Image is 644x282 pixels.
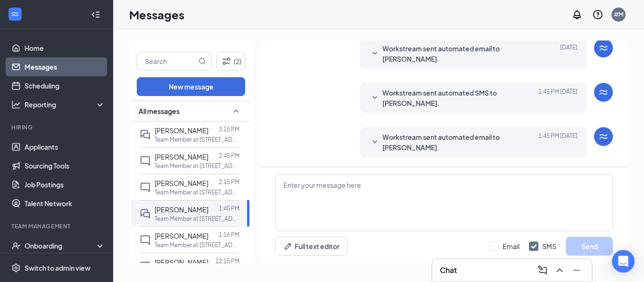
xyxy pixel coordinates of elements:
svg: Collapse [91,10,100,19]
svg: WorkstreamLogo [10,9,20,19]
p: Team Member at [STREET_ADDRESS][PERSON_NAME] [155,162,239,170]
svg: Analysis [11,100,21,109]
a: Job Postings [25,175,105,194]
a: Scheduling [25,76,105,95]
svg: ChatInactive [140,261,151,272]
svg: Pen [283,242,293,251]
span: [DATE] 1:45 PM [538,132,578,153]
a: Applicants [25,137,105,156]
button: ComposeMessage [535,263,550,278]
div: Reporting [25,100,106,109]
div: #M [614,10,623,18]
svg: WorkstreamLogo [598,131,609,142]
span: [PERSON_NAME] [155,153,208,161]
svg: Notifications [571,9,583,20]
h3: Chat [440,265,457,275]
div: Onboarding [25,241,97,250]
svg: UserCheck [11,241,21,250]
input: Search [137,52,197,70]
span: [DATE] [560,43,578,64]
p: 3:15 PM [219,125,239,133]
h1: Messages [129,7,184,23]
svg: QuestionInfo [592,9,603,20]
span: Workstream sent automated SMS to [PERSON_NAME]. [382,88,535,108]
a: Sourcing Tools [25,156,105,175]
p: Team Member at [STREET_ADDRESS][PERSON_NAME] [155,188,239,196]
div: Open Intercom Messenger [612,250,635,273]
button: Send [566,237,613,256]
p: Team Member at [STREET_ADDRESS][PERSON_NAME] [155,241,239,249]
span: [PERSON_NAME] [155,126,208,135]
svg: DoubleChat [140,208,151,219]
button: New message [137,77,245,96]
a: Home [25,39,105,57]
span: [PERSON_NAME] [155,232,208,240]
a: Messages [25,57,105,76]
a: Talent Network [25,194,105,213]
p: 2:15 PM [219,178,239,186]
p: Team Member at [STREET_ADDRESS][PERSON_NAME] [155,136,239,144]
svg: ChatInactive [140,182,151,193]
span: [PERSON_NAME] [155,258,208,266]
p: 12:15 PM [215,257,239,265]
svg: SmallChevronDown [369,137,380,148]
button: Full text editorPen [275,237,347,256]
p: 2:45 PM [219,152,239,160]
svg: Minimize [571,265,582,276]
svg: WorkstreamLogo [598,42,609,54]
div: Team Management [11,222,103,230]
p: Team Member at [STREET_ADDRESS][PERSON_NAME] [155,215,239,223]
div: Switch to admin view [25,263,91,273]
button: Filter (2) [216,52,245,71]
span: [PERSON_NAME] [155,179,208,187]
svg: SmallChevronUp [231,105,242,117]
svg: ComposeMessage [537,265,548,276]
svg: ChatInactive [140,155,151,167]
span: All messages [139,106,180,116]
svg: WorkstreamLogo [598,87,609,98]
div: Hiring [11,123,103,131]
svg: ChevronUp [554,265,565,276]
svg: Filter [221,56,232,67]
span: Workstream sent automated email to [PERSON_NAME]. [382,43,535,64]
svg: ChatInactive [140,234,151,246]
button: Minimize [569,263,584,278]
svg: Settings [11,263,21,273]
span: [PERSON_NAME] [155,205,208,214]
button: ChevronUp [552,263,567,278]
p: 1:16 PM [219,231,239,239]
svg: DoubleChat [140,129,151,140]
svg: SmallChevronDown [369,48,380,59]
svg: SmallChevronDown [369,92,380,104]
p: 1:45 PM [219,204,239,212]
svg: MagnifyingGlass [198,57,206,65]
span: Workstream sent automated email to [PERSON_NAME]. [382,132,535,153]
span: [DATE] 1:45 PM [538,88,578,108]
